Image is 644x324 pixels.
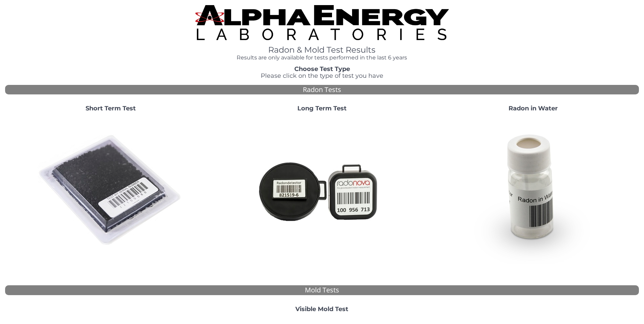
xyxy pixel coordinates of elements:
[460,118,606,264] img: RadoninWater.jpg
[509,105,558,112] strong: Radon in Water
[195,46,449,54] h1: Radon & Mold Test Results
[295,305,348,313] strong: Visible Mold Test
[249,118,395,264] img: Radtrak2vsRadtrak3.jpg
[195,5,449,40] img: TightCrop.jpg
[294,65,350,73] strong: Choose Test Type
[297,105,347,112] strong: Long Term Test
[86,105,136,112] strong: Short Term Test
[5,285,639,295] div: Mold Tests
[195,55,449,61] h4: Results are only available for tests performed in the last 6 years
[38,118,184,264] img: ShortTerm.jpg
[261,72,383,79] span: Please click on the type of test you have
[5,85,639,95] div: Radon Tests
